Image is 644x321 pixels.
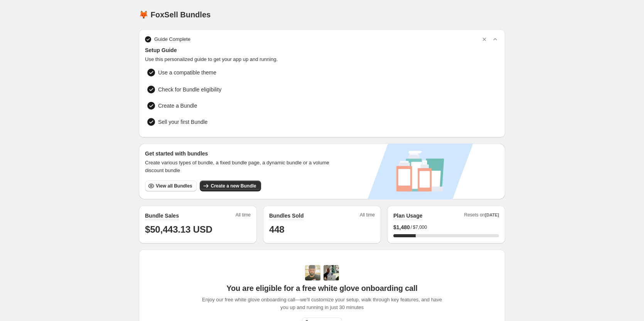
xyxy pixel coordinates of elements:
[158,86,221,93] span: Check for Bundle eligibility
[158,69,447,76] span: Use a compatible theme
[145,223,251,236] h1: $50,443.13 USD
[145,46,499,54] span: Setup Guide
[360,212,375,220] span: All time
[158,118,269,126] span: Sell your first Bundle
[413,224,427,230] span: $7,000
[145,159,337,174] span: Create various types of bundle, a fixed bundle page, a dynamic bundle or a volume discount bundle
[145,212,179,220] h2: Bundle Sales
[158,102,197,110] span: Create a Bundle
[324,265,339,280] img: Prakhar
[198,296,446,311] span: Enjoy our free white glove onboarding call—we'll customize your setup, walk through key features,...
[156,183,192,189] span: View all Bundles
[305,265,320,280] img: Adi
[145,56,499,63] span: Use this personalized guide to get your app up and running.
[269,223,375,236] h1: 448
[393,212,422,220] h2: Plan Usage
[145,150,337,157] h3: Get started with bundles
[485,213,499,217] span: [DATE]
[154,35,191,43] span: Guide Complete
[393,223,410,231] span: $ 1,480
[269,212,303,220] h2: Bundles Sold
[464,212,499,220] span: Resets on
[139,10,211,19] h1: 🦊 FoxSell Bundles
[236,212,251,220] span: All time
[226,284,417,293] span: You are eligible for a free white glove onboarding call
[200,181,261,191] button: Create a new Bundle
[211,183,256,189] span: Create a new Bundle
[393,223,499,231] div: /
[145,181,197,191] button: View all Bundles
